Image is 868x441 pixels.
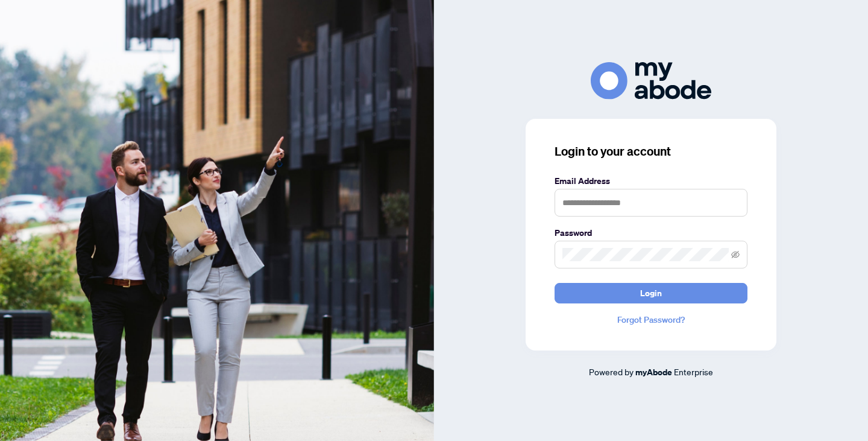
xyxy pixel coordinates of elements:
span: Login [640,284,662,303]
button: Login [555,283,747,303]
span: Powered by [589,366,634,377]
span: Enterprise [674,366,713,377]
h3: Login to your account [555,143,747,160]
label: Password [555,226,747,240]
img: ma-logo [591,62,711,99]
label: Email Address [555,174,747,188]
span: eye-invisible [731,250,740,259]
a: Forgot Password? [555,313,747,326]
a: myAbode [635,366,672,379]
